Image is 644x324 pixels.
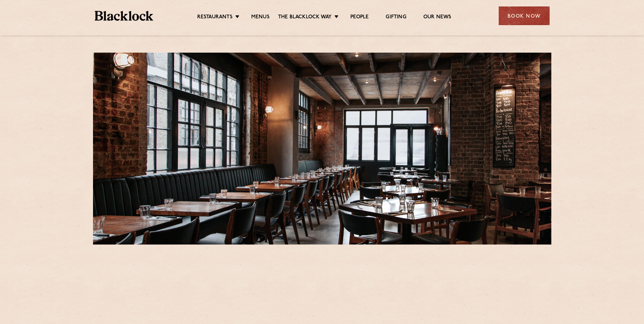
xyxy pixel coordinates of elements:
a: People [350,14,369,21]
a: Gifting [386,14,406,21]
a: The Blacklock Way [278,14,332,21]
a: Menus [251,14,270,21]
div: Book Now [499,6,550,25]
a: Our News [423,14,452,21]
img: BL_Textured_Logo-footer-cropped.svg [95,11,153,21]
a: Restaurants [197,14,233,21]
